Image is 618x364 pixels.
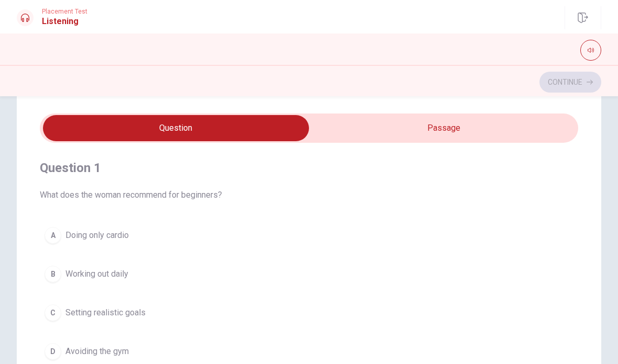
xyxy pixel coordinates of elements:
span: Avoiding the gym [65,345,129,358]
span: What does the woman recommend for beginners? [40,189,578,201]
span: Setting realistic goals [65,306,146,319]
h4: Question 1 [40,160,578,176]
span: Working out daily [65,268,128,280]
div: C [45,304,61,321]
div: A [45,227,61,244]
div: D [45,343,61,360]
h1: Listening [42,15,87,28]
button: ADoing only cardio [40,222,578,248]
button: BWorking out daily [40,261,578,287]
span: Doing only cardio [65,229,129,242]
button: CSetting realistic goals [40,300,578,326]
div: B [45,266,61,282]
span: Placement Test [42,8,87,15]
